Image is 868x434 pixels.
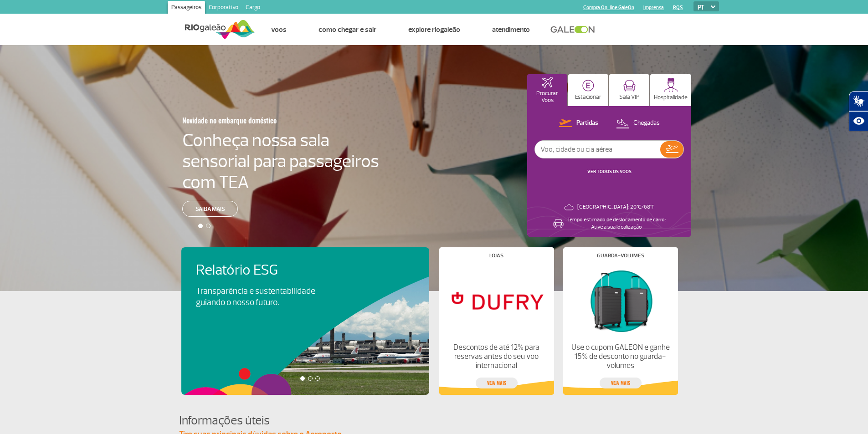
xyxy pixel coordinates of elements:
a: Voos [271,25,287,34]
p: Chegadas [633,119,660,128]
h4: Informações úteis [179,412,689,429]
button: Procurar Voos [527,74,567,106]
p: Hospitalidade [654,94,688,101]
a: Relatório ESGTransparência e sustentabilidade guiando o nosso futuro. [196,262,415,308]
button: Sala VIP [609,74,649,106]
img: Lojas [447,266,546,336]
p: Descontos de até 12% para reservas antes do seu voo internacional [447,343,546,370]
a: Corporativo [205,1,242,15]
p: Estacionar [575,94,601,101]
a: Imprensa [643,5,664,10]
p: Transparência e sustentabilidade guiando o nosso futuro. [196,286,325,308]
p: Partidas [576,119,598,128]
button: Partidas [556,117,601,129]
a: Compra On-line GaleOn [583,5,634,10]
h4: Relatório ESG [196,262,341,279]
a: VER TODOS OS VOOS [587,168,632,174]
p: [GEOGRAPHIC_DATA]: 20°C/68°F [577,204,654,211]
a: Cargo [242,1,264,15]
p: Tempo estimado de deslocamento de carro: Ative a sua localização [567,216,666,231]
img: carParkingHome.svg [582,80,594,92]
h4: Conheça nossa sala sensorial para passageiros com TEA [182,130,379,193]
a: RQS [673,5,683,10]
a: Explore RIOgaleão [408,25,460,34]
a: Como chegar e sair [318,25,376,34]
a: Passageiros [168,1,205,15]
button: Estacionar [568,74,608,106]
p: Use o cupom GALEON e ganhe 15% de desconto no guarda-volumes [570,343,670,370]
p: Sala VIP [619,94,640,101]
p: Procurar Voos [532,90,563,104]
h4: Lojas [489,253,503,258]
button: Abrir recursos assistivos. [849,111,868,131]
a: veja mais [600,378,642,388]
img: vipRoom.svg [623,80,636,92]
button: Abrir tradutor de língua de sinais. [849,91,868,111]
a: veja mais [476,378,518,388]
input: Voo, cidade ou cia aérea [535,141,660,158]
img: airplaneHomeActive.svg [542,77,553,88]
h3: Novidade no embarque doméstico [182,111,334,130]
img: Guarda-volumes [570,266,670,336]
div: Plugin de acessibilidade da Hand Talk. [849,91,868,131]
button: Hospitalidade [650,74,691,106]
a: Atendimento [492,25,530,34]
h4: Guarda-volumes [597,253,644,258]
button: Chegadas [613,117,663,129]
img: hospitality.svg [664,78,678,92]
a: Saiba mais [182,201,238,217]
button: VER TODOS OS VOOS [585,168,634,175]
